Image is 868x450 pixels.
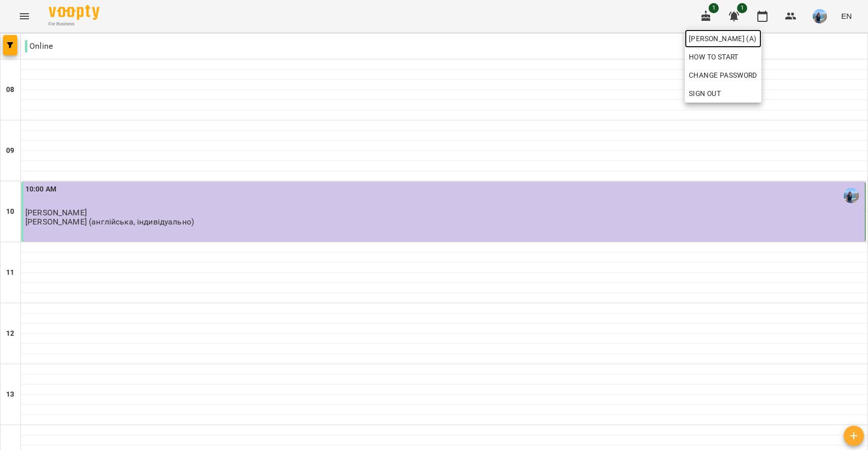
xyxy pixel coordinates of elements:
[685,29,761,48] a: [PERSON_NAME] (а)
[685,66,761,84] a: Change Password
[689,87,721,100] span: Sign Out
[689,51,739,63] span: How to start
[689,33,757,45] span: [PERSON_NAME] (а)
[689,69,757,81] span: Change Password
[685,84,761,103] button: Sign Out
[685,48,743,66] a: How to start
